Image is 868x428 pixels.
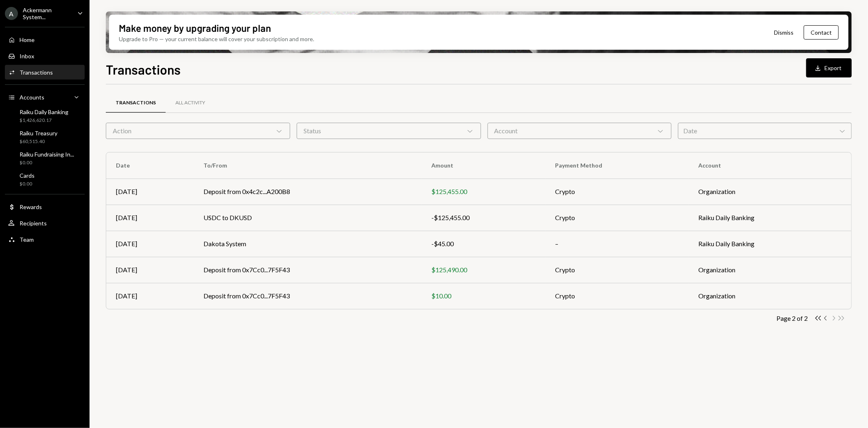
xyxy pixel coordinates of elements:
[689,257,851,283] td: Organization
[20,159,74,166] div: $0.00
[20,172,35,179] div: Cards
[431,187,536,196] div: $125,455.00
[194,257,422,283] td: Deposit from 0x7Cc0...7F5F43
[431,239,536,249] div: -$45.00
[20,181,35,188] div: $0.00
[5,127,85,147] a: Raiku Treasury$60,515.40
[20,69,53,76] div: Transactions
[20,203,42,210] div: Rewards
[175,99,205,106] div: All Activity
[546,231,689,257] td: –
[5,32,85,47] a: Home
[689,152,851,179] th: Account
[194,231,422,257] td: Dakota System
[431,213,536,223] div: -$125,455.00
[689,205,851,231] td: Raiku Daily Banking
[116,265,184,275] div: [DATE]
[106,93,166,113] a: Transactions
[689,283,851,309] td: Organization
[119,35,314,43] div: Upgrade to Pro — your current balance will cover your subscription and more.
[5,90,85,104] a: Accounts
[5,148,85,168] a: Raiku Fundraising In...$0.00
[20,36,35,43] div: Home
[106,123,290,139] div: Action
[689,231,851,257] td: Raiku Daily Banking
[5,7,18,20] div: A
[5,65,85,79] a: Transactions
[194,152,422,179] th: To/From
[116,239,184,249] div: [DATE]
[116,187,184,196] div: [DATE]
[20,108,68,115] div: Raiku Daily Banking
[194,205,422,231] td: USDC to DKUSD
[20,220,47,227] div: Recipients
[20,53,34,60] div: Inbox
[116,99,156,106] div: Transactions
[20,151,74,158] div: Raiku Fundraising In...
[546,179,689,205] td: Crypto
[678,123,852,139] div: Date
[119,21,271,35] div: Make money by upgrading your plan
[297,123,481,139] div: Status
[23,7,71,20] div: Ackermann System...
[20,130,57,137] div: Raiku Treasury
[776,314,808,322] div: Page 2 of 2
[422,152,546,179] th: Amount
[5,49,85,63] a: Inbox
[546,205,689,231] td: Crypto
[806,58,852,77] button: Export
[431,265,536,275] div: $125,490.00
[194,283,422,309] td: Deposit from 0x7Cc0...7F5F43
[764,23,804,42] button: Dismiss
[5,106,85,126] a: Raiku Daily Banking$1,426,620.17
[804,25,839,40] button: Contact
[546,283,689,309] td: Crypto
[116,213,184,223] div: [DATE]
[20,236,34,243] div: Team
[166,93,215,113] a: All Activity
[20,117,68,124] div: $1,426,620.17
[488,123,672,139] div: Account
[20,138,57,145] div: $60,515.40
[431,291,536,301] div: $10.00
[194,179,422,205] td: Deposit from 0x4c2c...A200B8
[106,152,194,179] th: Date
[689,179,851,205] td: Organization
[20,94,44,101] div: Accounts
[546,257,689,283] td: Crypto
[116,291,184,301] div: [DATE]
[5,216,85,230] a: Recipients
[5,199,85,214] a: Rewards
[5,232,85,247] a: Team
[546,152,689,179] th: Payment Method
[106,61,181,77] h1: Transactions
[5,170,85,189] a: Cards$0.00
